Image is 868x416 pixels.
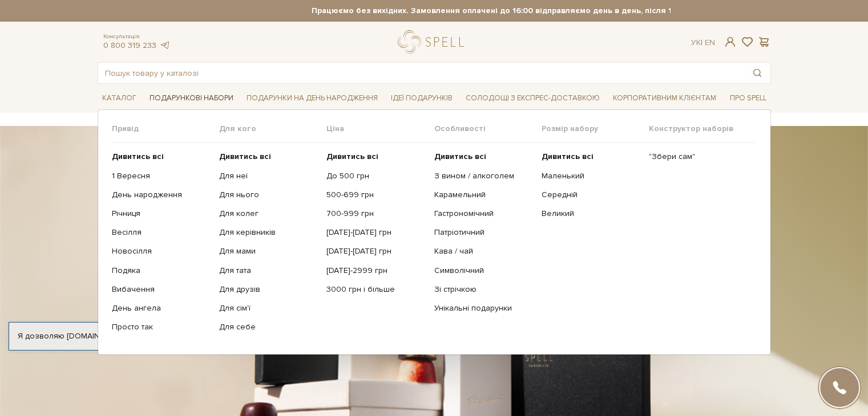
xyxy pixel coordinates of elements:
[219,246,318,256] a: Для мами
[434,152,486,161] b: Дивитись всі
[219,190,318,200] a: Для нього
[701,38,703,47] span: |
[112,284,211,295] a: Вибачення
[542,171,640,181] a: Маленький
[542,190,640,200] a: Середній
[434,209,532,219] a: Гастрономічний
[112,190,211,200] a: День народження
[103,40,156,50] a: 0 800 319 233
[159,40,171,50] a: telegram
[98,63,744,83] input: Пошук товару у каталозі
[608,88,721,108] a: Корпоративним клієнтам
[98,109,771,355] div: Каталог
[542,124,649,134] span: Розмір набору
[326,284,425,295] a: 3000 грн і більше
[691,38,715,48] div: Ук
[103,33,171,40] span: Консультація:
[112,303,211,313] a: День ангела
[326,171,425,181] a: До 500 грн
[145,89,238,107] span: Подарункові набори
[112,209,211,219] a: Річниця
[386,89,457,107] span: Ідеї подарунків
[112,152,164,161] b: Дивитись всі
[434,284,532,295] a: Зі стрічкою
[434,190,532,200] a: Карамельний
[219,322,318,332] a: Для себе
[542,152,640,162] a: Дивитись всі
[461,88,604,108] a: Солодощі з експрес-доставкою
[112,266,211,276] a: Подяка
[112,227,211,238] a: Весілля
[219,209,318,219] a: Для колег
[219,171,318,181] a: Для неї
[112,246,211,256] a: Новосілля
[326,124,434,134] span: Ціна
[219,266,318,276] a: Для тата
[219,152,318,162] a: Дивитись всі
[326,227,425,238] a: [DATE]-[DATE] грн
[219,124,326,134] span: Для кого
[219,303,318,313] a: Для сім'ї
[242,89,382,107] span: Подарунки на День народження
[725,89,770,107] span: Про Spell
[326,190,425,200] a: 500-699 грн
[398,30,469,54] a: logo
[434,152,532,162] a: Дивитись всі
[112,152,211,162] a: Дивитись всі
[219,284,318,295] a: Для друзів
[219,227,318,238] a: Для керівників
[434,227,532,238] a: Патріотичний
[112,171,211,181] a: 1 Вересня
[649,152,748,162] a: "Збери сам"
[326,246,425,256] a: [DATE]-[DATE] грн
[326,209,425,219] a: 700-999 грн
[219,152,271,161] b: Дивитись всі
[434,246,532,256] a: Кава / чай
[98,89,141,107] span: Каталог
[326,152,425,162] a: Дивитись всі
[326,152,378,161] b: Дивитись всі
[542,209,640,219] a: Великий
[542,152,594,161] b: Дивитись всі
[434,171,532,181] a: З вином / алкоголем
[434,124,541,134] span: Особливості
[705,38,715,47] a: En
[9,331,318,341] div: Я дозволяю [DOMAIN_NAME] використовувати
[744,63,770,83] button: Пошук товару у каталозі
[434,266,532,276] a: Символічний
[434,303,532,313] a: Унікальні подарунки
[649,124,756,134] span: Конструктор наборів
[112,124,219,134] span: Привід
[326,266,425,276] a: [DATE]-2999 грн
[112,322,211,332] a: Просто так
